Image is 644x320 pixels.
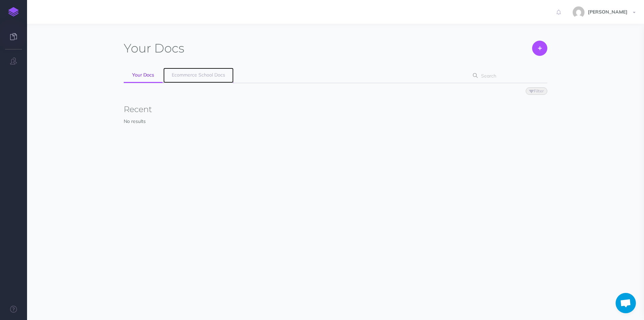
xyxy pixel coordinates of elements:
img: 773ddf364f97774a49de44848d81cdba.jpg [573,6,585,18]
a: Aprire la chat [616,293,636,313]
button: Filter [526,87,547,95]
a: Ecommerce School Docs [163,68,234,83]
h1: Docs [124,41,184,56]
h3: Recent [124,105,547,114]
input: Search [479,70,537,82]
span: Your [124,41,151,56]
span: Your Docs [132,72,154,78]
a: Your Docs [124,68,163,83]
p: No results [124,118,547,125]
span: Ecommerce School Docs [172,72,225,78]
img: logo-mark.svg [8,7,19,17]
span: [PERSON_NAME] [585,9,631,15]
